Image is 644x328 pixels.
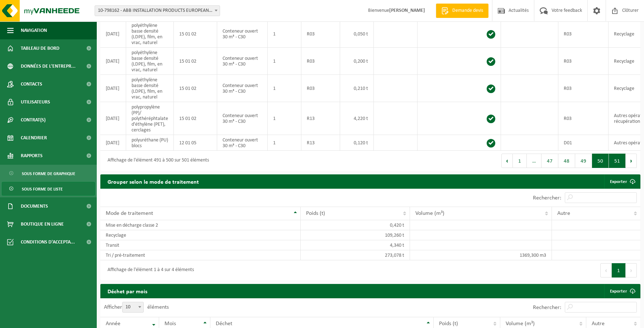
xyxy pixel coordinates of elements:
[21,75,42,93] span: Contacts
[389,8,425,13] strong: [PERSON_NAME]
[100,20,126,48] td: [DATE]
[21,197,48,215] span: Documents
[123,302,143,312] span: 10
[100,75,126,102] td: [DATE]
[174,102,217,135] td: 15 01 02
[126,102,174,135] td: polypropylène (PP)/ polythéréphtalate d'éthylène (PET), cerclages
[22,167,75,180] span: Sous forme de graphique
[340,20,374,48] td: 0,050 t
[301,230,410,240] td: 109,260 t
[95,6,220,16] span: 10-798162 - ABB INSTALLATION PRODUCTS EUROPEAN CENTRE SA - HOUDENG-GOEGNIES
[21,57,76,75] span: Données de l'entrepr...
[575,154,592,168] button: 49
[301,135,340,151] td: R13
[626,263,637,278] button: Next
[217,20,268,48] td: Conteneur ouvert 30 m³ - C30
[104,264,194,277] div: Affichage de l'élément 1 à 4 sur 4 éléments
[604,174,640,189] a: Exporter
[340,102,374,135] td: 4,220 t
[126,48,174,75] td: polyéthylène basse densité (LDPE), film, en vrac, naturel
[21,147,43,165] span: Rapports
[301,102,340,135] td: R13
[268,75,301,102] td: 1
[612,263,626,278] button: 1
[100,250,301,260] td: Tri / pré-traitement
[21,215,64,233] span: Boutique en ligne
[301,48,340,75] td: R03
[95,5,220,16] span: 10-798162 - ABB INSTALLATION PRODUCTS EUROPEAN CENTRE SA - HOUDENG-GOEGNIES
[340,135,374,151] td: 0,120 t
[2,182,95,196] a: Sous forme de liste
[2,167,95,180] a: Sous forme de graphique
[558,102,609,135] td: R03
[21,233,75,251] span: Conditions d'accepta...
[533,305,561,310] label: Rechercher:
[21,129,47,147] span: Calendrier
[301,240,410,250] td: 4,340 t
[626,154,637,168] button: Next
[164,321,176,327] span: Mois
[100,230,301,240] td: Recyclage
[217,135,268,151] td: Conteneur ouvert 30 m³ - C30
[216,321,232,327] span: Déchet
[268,102,301,135] td: 1
[268,135,301,151] td: 1
[301,220,410,230] td: 0,420 t
[106,211,153,216] span: Mode de traitement
[217,48,268,75] td: Conteneur ouvert 30 m³ - C30
[301,20,340,48] td: R03
[558,154,575,168] button: 48
[268,48,301,75] td: 1
[174,135,217,151] td: 12 01 05
[126,135,174,151] td: polyuréthane (PU) blocs
[104,154,209,167] div: Affichage de l'élément 491 à 500 sur 501 éléments
[415,211,444,216] span: Volume (m³)
[21,21,47,39] span: Navigation
[506,321,535,327] span: Volume (m³)
[174,48,217,75] td: 15 01 02
[301,250,410,260] td: 273,078 t
[122,302,144,313] span: 10
[268,20,301,48] td: 1
[306,211,325,216] span: Poids (t)
[126,20,174,48] td: polyéthylène basse densité (LDPE), film, en vrac, naturel
[558,135,609,151] td: D01
[604,284,640,298] a: Exporter
[100,135,126,151] td: [DATE]
[174,75,217,102] td: 15 01 02
[527,154,542,168] span: …
[501,154,513,168] button: Previous
[100,240,301,250] td: Transit
[513,154,527,168] button: 1
[217,102,268,135] td: Conteneur ouvert 30 m³ - C30
[439,321,458,327] span: Poids (t)
[450,7,485,14] span: Demande devis
[217,75,268,102] td: Conteneur ouvert 30 m³ - C30
[104,304,169,310] label: Afficher éléments
[410,250,552,260] td: 1369,300 m3
[100,284,154,298] h2: Déchet par mois
[100,174,206,188] h2: Grouper selon le mode de traitement
[557,211,570,216] span: Autre
[100,220,301,230] td: Mise en décharge classe 2
[100,102,126,135] td: [DATE]
[21,93,50,111] span: Utilisateurs
[22,182,63,196] span: Sous forme de liste
[558,75,609,102] td: R03
[533,195,561,201] label: Rechercher:
[558,20,609,48] td: R03
[592,321,605,327] span: Autre
[340,48,374,75] td: 0,200 t
[106,321,120,327] span: Année
[100,48,126,75] td: [DATE]
[436,4,488,18] a: Demande devis
[21,39,59,57] span: Tableau de bord
[301,75,340,102] td: R03
[21,111,46,129] span: Contrat(s)
[174,20,217,48] td: 15 01 02
[542,154,558,168] button: 47
[340,75,374,102] td: 0,210 t
[609,154,626,168] button: 51
[600,263,612,278] button: Previous
[126,75,174,102] td: polyéthylène basse densité (LDPE), film, en vrac, naturel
